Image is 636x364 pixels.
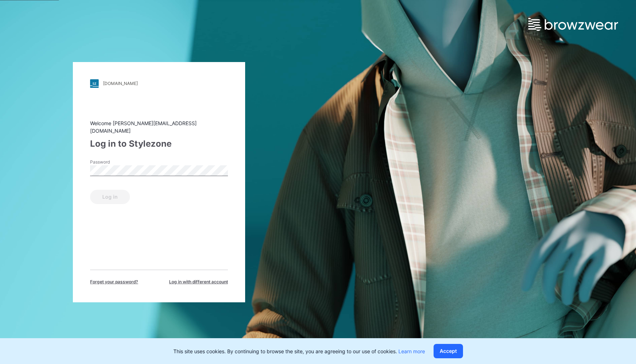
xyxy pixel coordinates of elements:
img: browzwear-logo.e42bd6dac1945053ebaf764b6aa21510.svg [528,18,618,31]
a: [DOMAIN_NAME] [90,79,228,88]
div: Log in to Stylezone [90,137,228,150]
span: Forget your password? [90,279,138,285]
label: Password [90,159,140,165]
div: Welcome [PERSON_NAME][EMAIL_ADDRESS][DOMAIN_NAME] [90,119,228,134]
span: Log in with different account [169,279,228,285]
a: Learn more [398,348,425,354]
div: [DOMAIN_NAME] [103,81,138,86]
p: This site uses cookies. By continuing to browse the site, you are agreeing to our use of cookies. [173,348,425,355]
button: Accept [434,344,463,358]
img: stylezone-logo.562084cfcfab977791bfbf7441f1a819.svg [90,79,99,88]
